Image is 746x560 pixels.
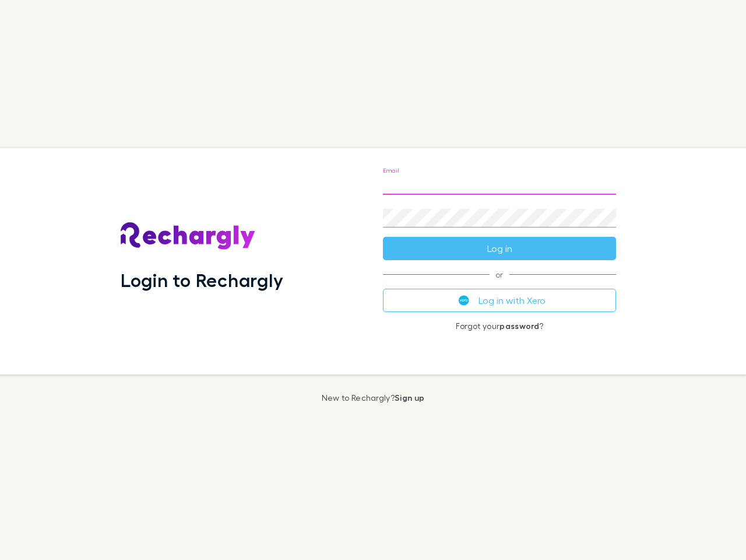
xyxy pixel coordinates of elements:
[395,393,424,402] a: Sign up
[322,393,425,402] p: New to Rechargly?
[459,295,469,306] img: Xero's logo
[383,321,616,331] p: Forgot your ?
[121,269,283,291] h1: Login to Rechargly
[383,237,616,260] button: Log in
[499,321,539,331] a: password
[121,222,256,250] img: Rechargly's Logo
[383,289,616,312] button: Log in with Xero
[383,166,399,175] label: Email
